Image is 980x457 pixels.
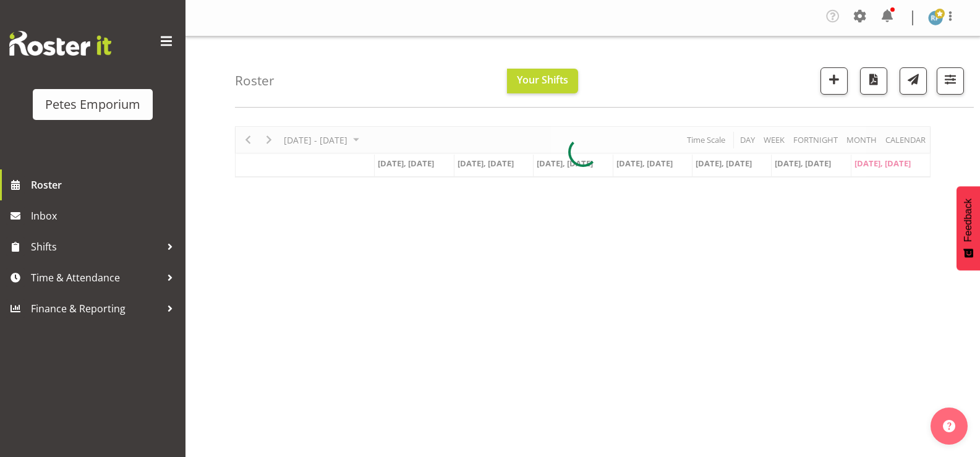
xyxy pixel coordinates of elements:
[517,73,568,87] span: Your Shifts
[31,268,161,287] span: Time & Attendance
[937,67,964,95] button: Filter Shifts
[9,31,111,56] img: Rosterit website logo
[943,420,955,432] img: help-xxl-2.png
[963,199,974,242] span: Feedback
[928,11,943,25] img: reina-puketapu721.jpg
[900,67,927,95] button: Send a list of all shifts for the selected filtered period to all rostered employees.
[31,299,161,318] span: Finance & Reporting
[31,207,179,225] span: Inbox
[45,95,140,114] div: Petes Emporium
[860,67,887,95] button: Download a PDF of the roster according to the set date range.
[235,74,275,88] h4: Roster
[31,176,179,194] span: Roster
[31,237,161,256] span: Shifts
[957,186,980,270] button: Feedback - Show survey
[507,69,578,93] button: Your Shifts
[820,67,848,95] button: Add a new shift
